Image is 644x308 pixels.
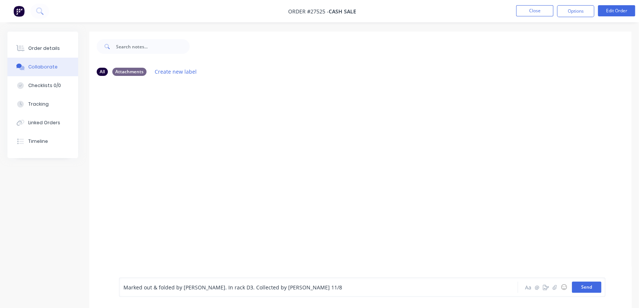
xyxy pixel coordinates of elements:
[557,5,594,17] button: Options
[28,82,61,89] div: Checklists 0/0
[112,68,146,76] div: Attachments
[7,113,78,132] button: Linked Orders
[516,5,553,16] button: Close
[28,64,58,70] div: Collaborate
[151,67,201,77] button: Create new label
[532,283,541,292] button: @
[598,5,635,16] button: Edit Order
[28,101,49,108] div: Tracking
[28,119,60,126] div: Linked Orders
[28,45,60,52] div: Order details
[7,58,78,76] button: Collaborate
[7,95,78,113] button: Tracking
[288,8,329,15] span: Order #27525 -
[7,39,78,58] button: Order details
[559,283,568,292] button: ☺
[7,132,78,151] button: Timeline
[329,8,356,15] span: CASH SALE
[28,138,48,145] div: Timeline
[524,283,532,292] button: Aa
[116,39,190,54] input: Search notes...
[97,68,108,76] div: All
[123,284,342,291] span: Marked out & folded by [PERSON_NAME]. In rack D3. Collected by [PERSON_NAME] 11/8
[572,282,601,293] button: Send
[13,6,25,17] img: Factory
[7,76,78,95] button: Checklists 0/0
